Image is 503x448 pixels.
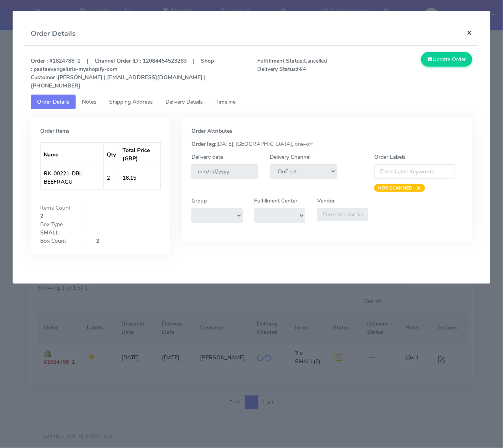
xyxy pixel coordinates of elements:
button: Update Order [421,52,472,67]
label: Group [191,197,207,205]
div: : [78,220,90,229]
label: Delivery Channel [270,153,310,161]
div: Box Count [34,237,78,245]
button: Close [461,22,479,43]
th: Name [41,143,104,166]
th: Total Price (GBP) [119,143,160,166]
strong: Order Items [40,127,70,135]
strong: Order : #1624788_1 | Channel Order ID : 12084454523263 | Shop : pastaevangelists-myshopify-com [P... [31,57,214,89]
label: Order Labels [374,153,406,161]
div: : [78,237,90,245]
div: Items Count [34,204,78,212]
input: Enter Vendor Name [317,208,368,221]
span: Order Details [37,98,69,106]
td: RK-00221-DBL-BEEFRAGU [41,166,104,189]
span: Timeline [215,98,236,106]
strong: SMALL [40,229,59,236]
label: Delivery date [191,153,223,161]
span: Notes [82,98,97,106]
strong: Order Attributes [191,127,232,135]
td: 16.15 [119,166,160,189]
div: [DATE], [GEOGRAPHIC_DATA], one-off [186,140,469,148]
strong: NOT-SCANNED [378,185,412,191]
ul: Tabs [31,95,472,109]
td: 2 [104,166,119,189]
label: Vendor [317,197,335,205]
span: Cancelled N/A [251,57,365,90]
span: Shipping Address [109,98,153,106]
input: Enter Label Keywords [374,164,455,179]
th: Qty [104,143,119,166]
label: Fulfillment Center [254,197,298,205]
strong: 2 [40,212,43,220]
span: Delivery Details [165,98,203,106]
strong: Delivery Status: [257,65,297,73]
h4: Order Details [31,28,76,39]
strong: Customer : [31,74,58,81]
div: : [78,204,90,212]
strong: Fulfillment Status: [257,57,304,65]
strong: 2 [96,237,99,245]
span: × [412,184,421,192]
strong: OrderTag: [191,140,216,148]
div: Box Type [34,220,78,229]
